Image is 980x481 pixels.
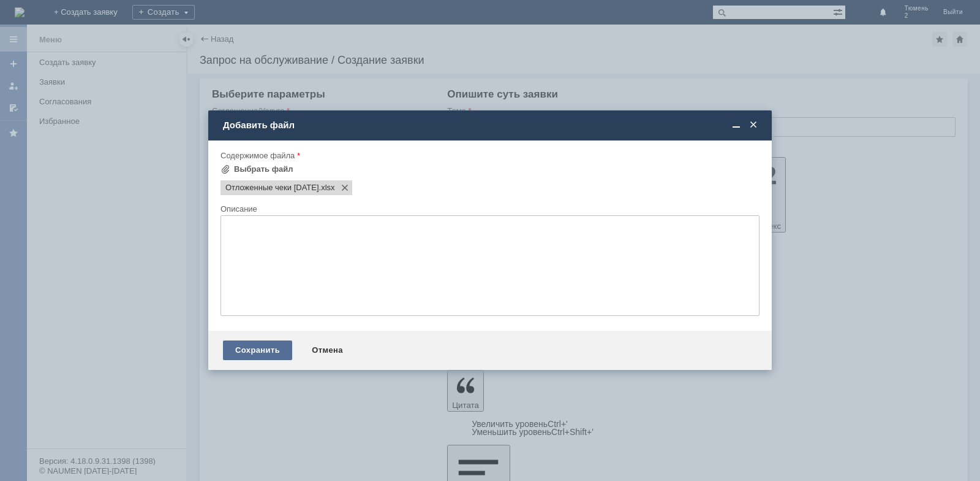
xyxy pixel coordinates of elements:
[319,183,335,193] span: Отложенные чеки 29.09.2025.xlsx
[221,205,757,213] div: Описание
[225,183,319,193] span: Отложенные чеки 29.09.2025.xlsx
[223,120,759,131] div: Добавить файл
[5,5,179,25] div: [PERSON_NAME] удалить отложенные чеки во вложении
[221,152,757,160] div: Содержимое файла
[234,164,293,174] div: Выбрать файл
[747,120,759,131] span: Закрыть
[730,120,742,131] span: Свернуть (Ctrl + M)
